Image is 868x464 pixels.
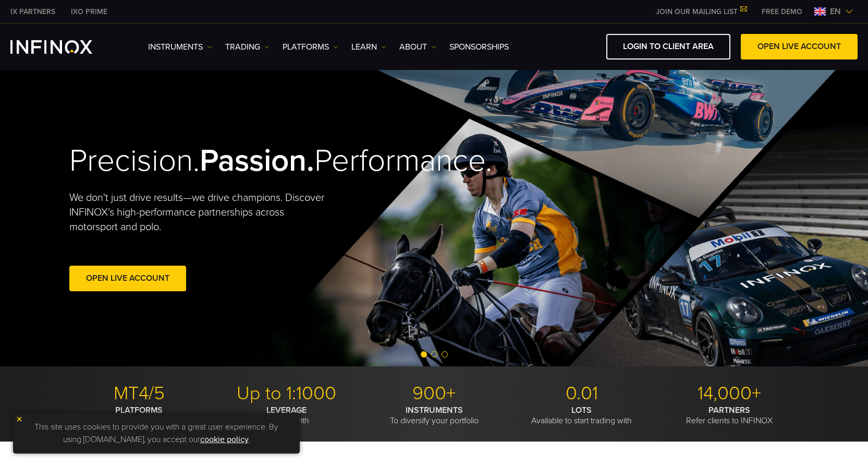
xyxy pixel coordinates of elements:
[69,405,209,426] p: With modern trading tools
[16,415,23,423] img: yellow close icon
[217,405,357,426] p: To trade with
[442,351,448,358] span: Go to slide 3
[606,34,730,60] a: LOGIN TO CLIENT AREA
[826,5,845,18] span: en
[10,40,117,54] a: INFINOX Logo
[421,351,427,358] span: Go to slide 1
[69,382,209,405] p: MT4/5
[754,6,810,17] a: INFINOX MENU
[266,405,307,415] strong: LEVERAGE
[200,434,249,445] a: cookie policy
[115,405,163,415] strong: PLATFORMS
[200,142,314,180] strong: Passion.
[3,6,63,17] a: INFINOX
[512,405,652,426] p: Available to start trading with
[69,142,398,180] h2: Precision. Performance.
[69,191,332,234] p: We don't just drive results—we drive champions. Discover INFINOX’s high-performance partnerships ...
[648,7,754,16] a: JOIN OUR MAILING LIST
[364,405,504,426] p: To diversify your portfolio
[18,418,295,448] p: This site uses cookies to provide you with a great user experience. By using [DOMAIN_NAME], you a...
[217,382,357,405] p: Up to 1:1000
[351,41,386,53] a: Learn
[364,382,504,405] p: 900+
[741,34,858,60] a: OPEN LIVE ACCOUNT
[659,405,799,426] p: Refer clients to INFINOX
[69,266,186,291] a: Open Live Account
[399,41,436,53] a: ABOUT
[431,351,437,358] span: Go to slide 2
[406,405,463,415] strong: INSTRUMENTS
[571,405,592,415] strong: LOTS
[708,405,750,415] strong: PARTNERS
[148,41,212,53] a: Instruments
[225,41,270,53] a: TRADING
[63,6,115,17] a: INFINOX
[512,382,652,405] p: 0.01
[283,41,338,53] a: PLATFORMS
[659,382,799,405] p: 14,000+
[449,41,509,53] a: SPONSORSHIPS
